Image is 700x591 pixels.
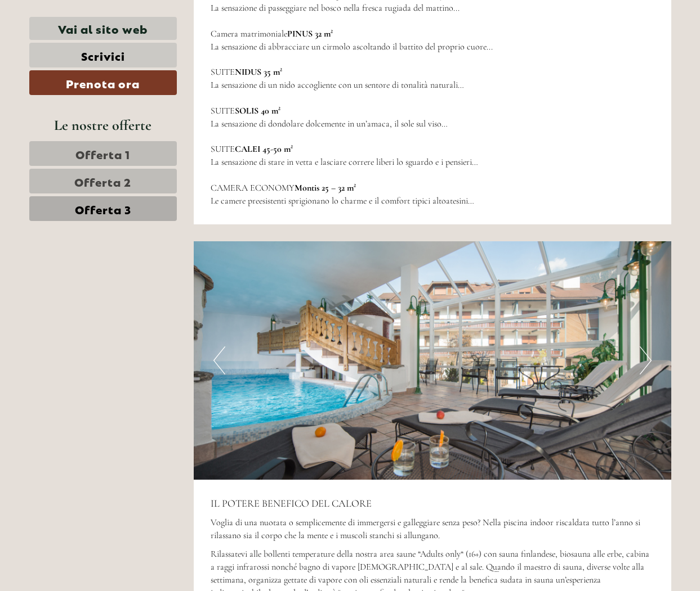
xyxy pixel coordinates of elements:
[211,79,654,92] p: La sensazione di un nido accogliente con un sentore di tonalità naturali…
[75,146,130,161] span: Offerta 1
[235,143,293,155] strong: CALEI 45-50 m²
[235,66,282,78] strong: NIDUS 35 m²
[29,43,177,67] a: Scrivici
[211,156,654,169] p: La sensazione di stare in vetta e lasciare correre liberi lo sguardo e i pensieri…
[213,346,225,375] button: Previous
[211,516,654,542] p: Voglia di una nuotata o semplicemente di immergersi e galleggiare senza peso? Nella piscina indoo...
[211,28,654,40] p: Camera matrimoniale
[211,497,372,509] span: IL POTERE BENEFICO DEL CALORE
[640,346,652,375] button: Next
[74,173,131,189] span: Offerta 2
[287,28,333,39] strong: PINUS 32 m²
[211,2,654,15] p: La sensazione di passeggiare nel bosco nella fresca rugiada del mattino...
[211,105,654,118] p: SUITE
[29,70,177,95] a: Prenota ora
[29,115,177,136] div: Le nostre offerte
[211,66,654,79] p: SUITE
[211,40,654,53] p: La sensazione di abbracciare un cirmolo ascoltando il battito del proprio cuore...
[211,118,654,130] p: La sensazione di dondolare dolcemente in un’amaca, il sole sul viso…
[29,17,177,40] a: Vai al sito web
[211,143,654,156] p: SUITE
[235,105,280,116] strong: SOLIS 40 m²
[211,195,654,207] p: Le camere preesistenti sprigionano lo charme e il comfort tipici altoatesini…
[75,201,131,216] span: Offerta 3
[211,182,654,195] p: CAMERA ECONOMY
[295,182,356,193] strong: Montis 25 – 32 m²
